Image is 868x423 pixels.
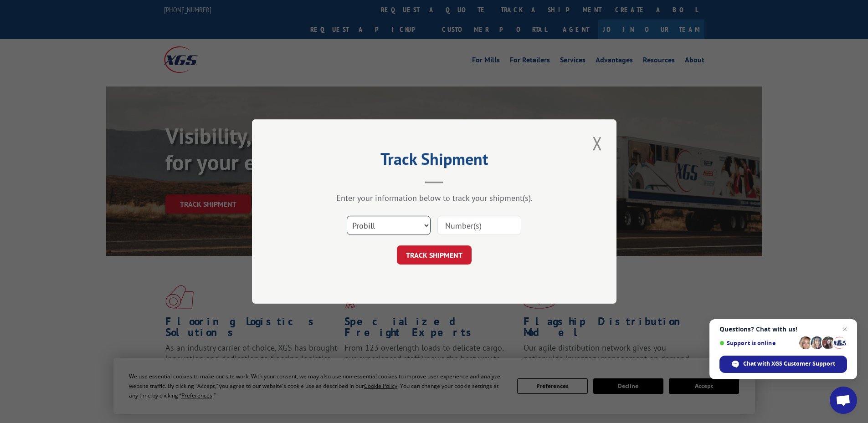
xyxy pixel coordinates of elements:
[298,153,571,170] h2: Track Shipment
[719,340,796,347] span: Support is online
[743,360,835,368] span: Chat with XGS Customer Support
[590,131,605,156] button: Close modal
[437,216,521,235] input: Number(s)
[298,193,571,203] div: Enter your information below to track your shipment(s).
[397,245,472,265] button: TRACK SHIPMENT
[719,356,847,373] span: Chat with XGS Customer Support
[719,326,847,333] span: Questions? Chat with us!
[830,387,857,414] a: Open chat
